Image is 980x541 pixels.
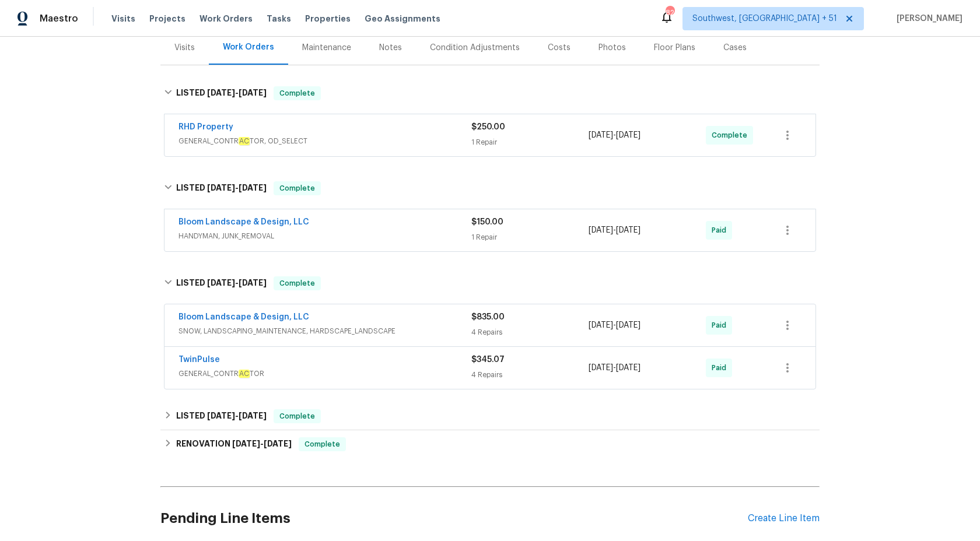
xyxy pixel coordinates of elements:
span: [DATE] [207,279,235,287]
div: 4 Repairs [471,369,589,381]
span: SNOW, LANDSCAPING_MAINTENANCE, HARDSCAPE_LANDSCAPE [178,325,471,337]
span: Southwest, [GEOGRAPHIC_DATA] + 51 [692,13,837,24]
span: Projects [149,13,185,24]
span: [DATE] [207,184,235,192]
span: Complete [275,87,320,99]
div: 1 Repair [471,231,589,243]
span: [DATE] [239,279,267,287]
span: Maestro [40,13,78,24]
span: [DATE] [589,131,613,139]
a: TwinPulse [178,356,220,364]
span: GENERAL_CONTR TOR [178,368,471,380]
span: - [207,279,267,287]
span: [DATE] [232,440,260,448]
span: [DATE] [207,412,235,420]
div: Create Line Item [748,513,820,524]
em: AC [239,137,250,145]
span: GENERAL_CONTR TOR, OD_SELECT [178,135,471,147]
div: LISTED [DATE]-[DATE]Complete [160,75,820,112]
span: - [207,412,267,420]
div: Cases [723,42,747,54]
h6: LISTED [176,276,267,290]
span: - [589,319,640,331]
span: Visits [111,13,135,24]
span: - [589,362,640,374]
span: [DATE] [264,440,292,448]
span: [DATE] [239,412,267,420]
div: 1 Repair [471,136,589,148]
em: AC [239,370,250,378]
span: Complete [712,129,752,141]
span: Complete [300,438,345,450]
span: - [589,224,640,236]
span: - [207,184,267,192]
span: [DATE] [589,226,613,234]
span: [PERSON_NAME] [892,13,963,24]
span: [DATE] [207,89,235,97]
span: [DATE] [589,321,613,329]
span: Geo Assignments [365,13,440,24]
div: LISTED [DATE]-[DATE]Complete [160,265,820,302]
span: [DATE] [589,364,613,372]
span: $250.00 [471,123,505,131]
span: [DATE] [616,226,640,234]
span: Tasks [267,15,291,23]
h6: LISTED [176,409,267,423]
span: [DATE] [616,364,640,372]
div: 828 [666,7,674,19]
div: Maintenance [302,42,351,54]
span: Paid [712,319,731,331]
h6: LISTED [176,181,267,195]
div: Work Orders [223,41,274,53]
span: [DATE] [616,131,640,139]
a: RHD Property [178,123,233,131]
span: - [589,129,640,141]
span: [DATE] [616,321,640,329]
span: [DATE] [239,184,267,192]
span: $150.00 [471,218,503,226]
span: Properties [305,13,351,24]
div: RENOVATION [DATE]-[DATE]Complete [160,430,820,458]
span: - [232,440,292,448]
div: LISTED [DATE]-[DATE]Complete [160,170,820,207]
span: Complete [275,410,320,422]
span: [DATE] [239,89,267,97]
div: Notes [379,42,402,54]
span: $835.00 [471,313,505,321]
div: Costs [548,42,570,54]
h6: RENOVATION [176,437,292,451]
span: Work Orders [199,13,253,24]
div: LISTED [DATE]-[DATE]Complete [160,402,820,430]
span: Complete [275,182,320,194]
div: Photos [598,42,626,54]
span: $345.07 [471,356,505,364]
span: Complete [275,277,320,289]
span: HANDYMAN, JUNK_REMOVAL [178,230,471,242]
div: 4 Repairs [471,326,589,338]
div: Visits [174,42,195,54]
div: Floor Plans [654,42,695,54]
h6: LISTED [176,86,267,100]
a: Bloom Landscape & Design, LLC [178,218,309,226]
div: Condition Adjustments [430,42,520,54]
span: - [207,89,267,97]
span: Paid [712,224,731,236]
a: Bloom Landscape & Design, LLC [178,313,309,321]
span: Paid [712,362,731,374]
